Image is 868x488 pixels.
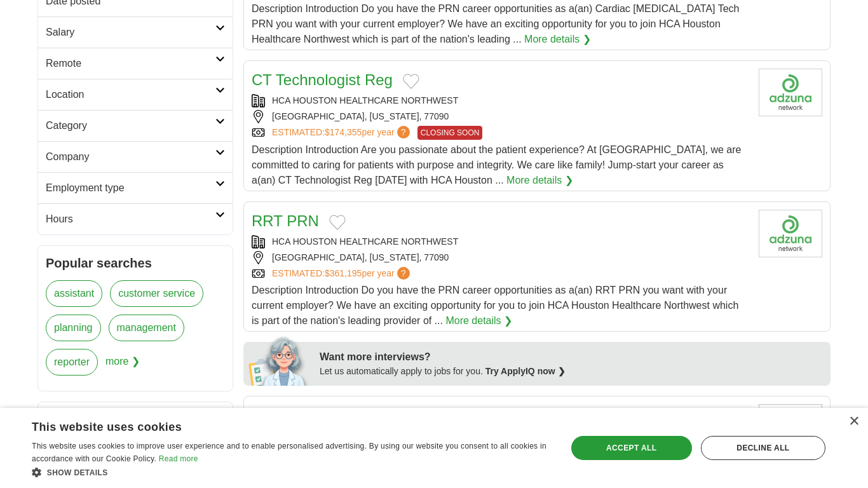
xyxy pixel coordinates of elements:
div: Show details [32,466,550,478]
button: Add to favorite jobs [329,215,346,230]
span: Description Introduction Do you have the PRN career opportunities as a(an) RRT PRN you want with ... [252,285,738,326]
span: Description Introduction Are you passionate about the patient experience? At [GEOGRAPHIC_DATA], w... [252,144,741,186]
a: Employment type [38,172,233,203]
img: U.S. Customs and Border Protection logo [759,404,822,452]
a: More details ❯ [445,313,512,329]
a: Company [38,141,233,172]
div: Want more interviews? [320,349,823,365]
div: Accept all [571,436,692,460]
img: apply-iq-scientist.png [248,335,310,386]
h2: Hours [46,212,215,227]
img: Company logo [759,210,822,257]
button: Add to favorite jobs [403,74,419,89]
a: Try ApplyIQ now ❯ [485,366,566,376]
a: Remote [38,48,233,79]
img: Company logo [759,69,822,116]
h2: Remote [46,56,215,71]
a: customer service [110,280,203,307]
a: ESTIMATED:$174,355per year? [272,126,412,140]
a: CT Technologist Reg [252,71,393,88]
div: Decline all [701,436,825,460]
div: HCA HOUSTON HEALTHCARE NORTHWEST [252,94,749,107]
a: Hours [38,203,233,234]
a: Experienced Border Patrol Agent, Up to $30,000 Sign-On Bonus [252,407,686,424]
h2: Company [46,149,215,165]
h2: Salary [46,25,215,40]
span: $174,355 [325,127,362,137]
a: Location [38,79,233,110]
h2: Employment type [46,180,215,196]
a: RRT PRN [252,212,319,229]
div: Close [849,417,858,426]
a: reporter [46,349,98,376]
span: CLOSING SOON [417,126,483,140]
a: More details ❯ [524,32,591,47]
span: This website uses cookies to improve user experience and to enable personalised advertising. By u... [32,442,546,463]
div: [GEOGRAPHIC_DATA], [US_STATE], 77090 [252,251,749,264]
a: Read more, opens a new window [159,454,198,463]
div: [GEOGRAPHIC_DATA], [US_STATE], 77090 [252,110,749,123]
span: Description Introduction Do you have the PRN career opportunities as a(an) Cardiac [MEDICAL_DATA]... [252,3,739,44]
a: assistant [46,280,102,307]
span: Show details [47,468,108,477]
a: More details ❯ [506,173,573,188]
a: Salary [38,17,233,48]
h2: Popular searches [46,254,225,273]
span: $361,195 [325,268,362,278]
h2: Location [46,87,215,102]
span: ? [397,267,410,280]
div: HCA HOUSTON HEALTHCARE NORTHWEST [252,235,749,248]
a: management [109,315,184,341]
div: Let us automatically apply to jobs for you. [320,365,823,378]
a: Category [38,110,233,141]
a: ESTIMATED:$361,195per year? [272,267,412,280]
div: This website uses cookies [32,416,519,435]
span: ? [397,126,410,139]
h2: Category [46,118,215,133]
span: more ❯ [105,349,140,383]
a: planning [46,315,101,341]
